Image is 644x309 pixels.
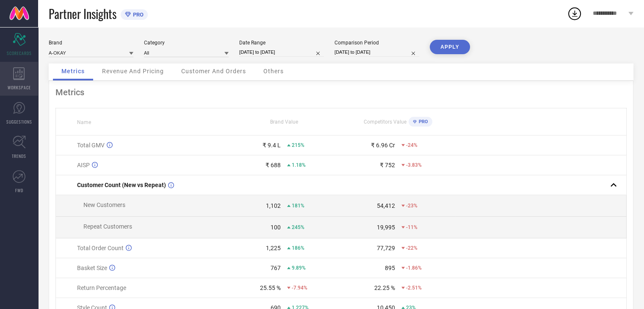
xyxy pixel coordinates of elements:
span: FWD [15,187,23,193]
span: Competitors Value [364,119,406,125]
div: 25.55 % [260,284,281,291]
span: 186% [292,245,304,251]
div: ₹ 9.4 L [263,142,281,149]
div: 19,995 [377,224,395,231]
div: Metrics [55,87,627,97]
span: WORKSPACE [8,84,31,91]
span: AISP [77,162,90,168]
button: APPLY [430,40,470,54]
span: Total GMV [77,142,105,149]
span: PRO [417,119,428,124]
span: Metrics [61,68,85,74]
div: 895 [385,265,395,271]
span: TRENDS [12,153,26,159]
div: Category [144,40,229,46]
span: 1.18% [292,162,306,168]
div: 1,102 [266,202,281,209]
div: Brand [49,40,133,46]
span: Revenue And Pricing [102,68,164,74]
div: 100 [271,224,281,231]
span: Total Order Count [77,245,124,251]
div: 22.25 % [374,284,395,291]
span: SCORECARDS [7,50,32,56]
span: -7.94% [292,285,307,291]
div: Comparison Period [334,40,419,46]
span: Name [77,119,91,125]
span: Others [263,68,284,74]
div: 1,225 [266,245,281,251]
span: 215% [292,142,304,148]
span: Basket Size [77,265,107,271]
div: 77,729 [377,245,395,251]
span: Return Percentage [77,284,126,291]
span: -3.83% [406,162,422,168]
input: Select comparison period [334,48,419,57]
span: -2.51% [406,285,422,291]
span: Customer And Orders [181,68,246,74]
span: PRO [131,11,144,18]
input: Select date range [239,48,324,57]
span: -1.86% [406,265,422,271]
div: ₹ 688 [265,162,281,168]
span: -11% [406,224,417,230]
span: New Customers [83,201,125,208]
div: Date Range [239,40,324,46]
span: Brand Value [270,119,298,125]
span: -24% [406,142,417,148]
span: 181% [292,203,304,209]
div: Open download list [567,6,582,21]
div: 54,412 [377,202,395,209]
span: 9.89% [292,265,306,271]
span: SUGGESTIONS [6,119,32,125]
span: -23% [406,203,417,209]
span: -22% [406,245,417,251]
span: Partner Insights [49,5,116,22]
span: Repeat Customers [83,223,132,230]
div: 767 [271,265,281,271]
span: 245% [292,224,304,230]
div: ₹ 752 [380,162,395,168]
span: Customer Count (New vs Repeat) [77,182,166,188]
div: ₹ 6.96 Cr [371,142,395,149]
